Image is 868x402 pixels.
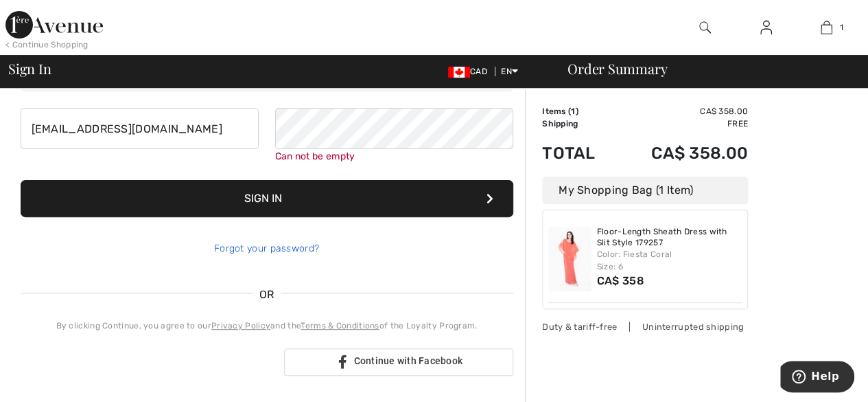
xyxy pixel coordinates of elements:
button: Sign In [21,180,513,217]
div: My Shopping Bag (1 Item) [542,177,748,204]
span: OR [253,287,281,303]
td: CA$ 358.00 [615,130,748,177]
td: Total [542,130,615,177]
div: Duty & tariff-free | Uninterrupted shipping [542,320,748,333]
img: 1ère Avenue [5,11,103,38]
img: Floor-Length Sheath Dress with Slit Style 179257 [548,227,591,291]
div: Color: Fiesta Coral Size: 6 [597,248,742,273]
span: CA$ 358 [597,274,644,287]
span: 1 [571,107,575,116]
span: CAD [448,67,493,76]
iframe: Opens a widget where you can find more information [780,361,854,395]
iframe: Sign in with Google Button [14,347,280,377]
span: 1 [839,21,843,34]
span: Sign In [8,62,51,76]
a: Forgot your password? [214,243,319,254]
td: Items ( ) [542,105,615,118]
a: 1 [797,19,856,36]
input: E-mail [21,108,259,149]
span: EN [501,67,518,76]
div: Order Summary [551,62,860,76]
div: By clicking Continue, you agree to our and the of the Loyalty Program. [21,320,513,332]
td: Shipping [542,118,615,130]
img: My Bag [821,19,832,36]
div: < Continue Shopping [5,38,89,51]
td: Free [615,118,748,130]
span: Continue with Facebook [353,355,462,366]
a: Floor-Length Sheath Dress with Slit Style 179257 [597,227,742,248]
a: Sign In [749,19,783,36]
a: Terms & Conditions [301,321,379,331]
div: Can not be empty [275,149,513,164]
img: My Info [760,19,772,36]
a: Privacy Policy [211,321,270,331]
img: search the website [699,19,711,36]
td: CA$ 358.00 [615,105,748,118]
img: Canadian Dollar [448,67,470,78]
a: Continue with Facebook [284,348,513,376]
